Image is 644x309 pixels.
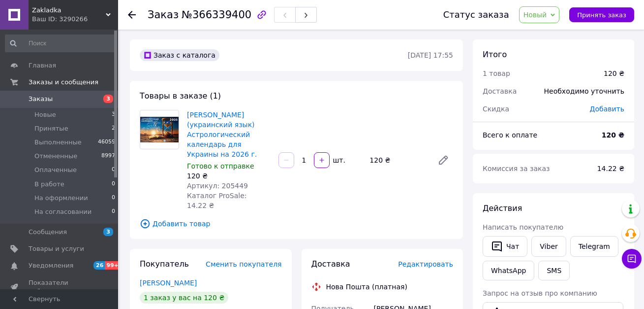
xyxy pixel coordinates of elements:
[29,61,56,70] span: Главная
[187,182,248,190] span: Артикул: 205449
[103,95,113,103] span: 3
[483,204,522,213] span: Действия
[483,50,507,59] span: Итого
[483,69,510,77] span: 1 товар
[112,166,115,174] span: 0
[408,51,453,59] time: [DATE] 17:55
[34,110,56,119] span: Новые
[523,11,547,19] span: Новый
[29,228,67,237] span: Сообщения
[34,152,77,161] span: Отмененные
[34,194,88,203] span: На оформлении
[483,131,537,139] span: Всего к оплате
[331,155,346,165] div: шт.
[140,292,228,304] div: 1 заказ у вас на 120 ₴
[366,153,429,167] div: 120 ₴
[32,6,106,15] span: Zakladka
[538,80,630,102] div: Необходимо уточнить
[324,282,410,292] div: Нова Пошта (платная)
[602,131,624,139] b: 120 ₴
[98,138,115,147] span: 46059
[101,152,115,161] span: 8997
[29,95,53,103] span: Заказы
[597,165,624,172] span: 14.22 ₴
[140,49,219,61] div: Заказ с каталога
[112,180,115,189] span: 0
[140,279,197,287] a: [PERSON_NAME]
[34,124,68,133] span: Принятые
[311,259,350,269] span: Доставка
[483,289,597,297] span: Запрос на отзыв про компанию
[187,171,271,181] div: 120 ₴
[112,110,115,119] span: 3
[398,260,453,268] span: Редактировать
[93,261,105,270] span: 26
[34,138,82,147] span: Выполненные
[433,150,453,170] a: Редактировать
[128,10,136,20] div: Вернуться назад
[590,105,624,113] span: Добавить
[148,9,179,21] span: Заказ
[112,194,115,203] span: 0
[103,228,113,236] span: 3
[483,223,563,231] span: Написать покупателю
[483,261,534,280] a: WhatsApp
[140,117,179,142] img: Осипенко (украинский язык) Астрологический календарь для Украины на 2026 г.
[483,105,509,113] span: Скидка
[29,244,84,253] span: Товары и услуги
[140,91,221,101] span: Товары в заказе (1)
[140,218,453,229] span: Добавить товар
[182,9,251,21] span: №366339400
[29,261,73,270] span: Уведомления
[105,261,121,270] span: 99+
[187,192,246,209] span: Каталог ProSale: 14.22 ₴
[34,180,64,189] span: В работе
[206,260,281,268] span: Сменить покупателя
[34,207,92,216] span: На согласовании
[32,15,118,24] div: Ваш ID: 3290266
[29,278,91,296] span: Показатели работы компании
[187,162,254,170] span: Готово к отправке
[34,166,77,174] span: Оплаченные
[604,69,624,78] div: 120 ₴
[112,207,115,216] span: 0
[5,34,116,52] input: Поиск
[483,236,527,257] button: Чат
[570,236,618,257] a: Telegram
[443,10,509,20] div: Статус заказа
[112,124,115,133] span: 2
[577,11,626,19] span: Принять заказ
[622,249,642,269] button: Чат с покупателем
[29,78,98,87] span: Заказы и сообщения
[483,165,550,172] span: Комиссия за заказ
[531,236,566,257] a: Viber
[483,87,517,95] span: Доставка
[187,111,257,158] a: [PERSON_NAME] (украинский язык) Астрологический календарь для Украины на 2026 г.
[140,259,189,269] span: Покупатель
[569,7,634,22] button: Принять заказ
[538,261,570,280] button: SMS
